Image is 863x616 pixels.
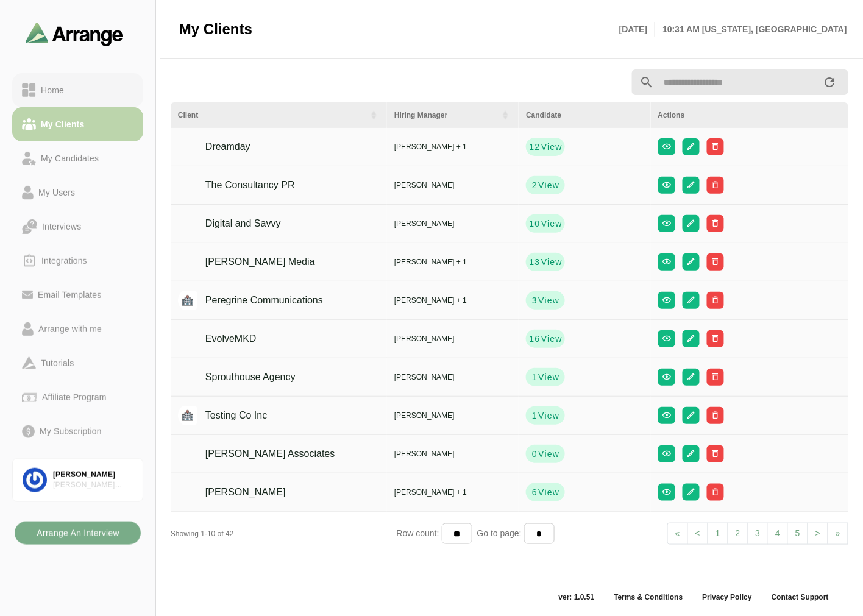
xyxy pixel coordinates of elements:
strong: 13 [528,256,540,268]
button: 2View [526,176,565,194]
img: placeholder logo [178,406,197,425]
p: [DATE] [619,22,655,37]
div: Tutorials [36,356,79,370]
strong: 6 [531,486,538,498]
strong: 2 [531,179,538,191]
div: [PERSON_NAME] + 1 [394,257,511,267]
strong: 10 [528,218,540,230]
span: View [538,486,559,498]
a: Tutorials [12,346,143,380]
span: ver: 1.0.51 [549,592,605,602]
strong: 12 [528,141,540,153]
span: View [541,218,563,230]
div: [PERSON_NAME] [186,481,286,504]
a: [PERSON_NAME][PERSON_NAME] Associates [12,458,143,502]
a: My Candidates [12,141,143,175]
a: Affiliate Program [12,380,143,414]
div: [PERSON_NAME] [394,218,511,229]
strong: 0 [531,448,538,460]
div: [PERSON_NAME] + 1 [394,295,511,306]
a: 3 [748,523,769,545]
div: My Clients [36,117,89,132]
div: Hiring Manager [394,110,493,121]
button: 16View [526,330,565,348]
strong: 1 [531,409,538,422]
div: Sprouthouse Agency [186,366,296,389]
i: appended action [823,75,837,90]
a: Email Templates [12,278,143,312]
div: My Candidates [36,151,104,166]
a: My Clients [12,107,143,141]
span: View [541,256,563,268]
span: Go to page: [472,528,524,538]
a: 5 [787,523,808,545]
a: My Users [12,175,143,210]
div: [PERSON_NAME] + 1 [394,141,511,152]
div: Testing Co Inc [186,404,267,427]
a: Arrange with me [12,312,143,346]
div: [PERSON_NAME] + 1 [394,487,511,498]
span: View [538,409,559,422]
div: Digital and Savvy [186,212,281,235]
a: My Subscription [12,414,143,448]
div: [PERSON_NAME] [394,180,511,191]
div: [PERSON_NAME] Associates [186,442,335,466]
span: View [538,448,559,460]
img: placeholder logo [178,291,197,310]
button: 1View [526,406,565,425]
div: [PERSON_NAME] [394,448,511,459]
span: View [538,179,559,191]
div: Affiliate Program [37,390,111,405]
button: 0View [526,445,565,463]
div: [PERSON_NAME] [394,410,511,421]
span: View [538,371,559,383]
a: Interviews [12,210,143,244]
button: 12View [526,138,565,156]
span: > [815,528,820,538]
div: Client [178,110,361,121]
a: 4 [767,523,788,545]
a: Next [828,523,848,545]
button: 6View [526,483,565,501]
div: Integrations [37,253,92,268]
div: [PERSON_NAME] Media [186,250,315,274]
span: My Clients [179,20,252,38]
div: Candidate [526,110,643,121]
b: Arrange An Interview [36,522,119,545]
div: EvolveMKD [186,327,257,350]
img: arrangeai-name-small-logo.4d2b8aee.svg [26,22,123,46]
button: 3View [526,291,565,310]
a: 2 [728,523,748,545]
a: Home [12,73,143,107]
div: Dreamday [186,135,250,158]
div: Actions [658,110,841,121]
div: Home [36,83,69,97]
button: 10View [526,214,565,233]
a: Contact Support [762,592,839,602]
div: Peregrine Communications [186,289,323,312]
a: Privacy Policy [693,592,762,602]
div: [PERSON_NAME] Associates [53,480,133,490]
strong: 16 [528,333,540,345]
div: Email Templates [33,288,106,302]
a: Integrations [12,244,143,278]
div: My Subscription [35,424,107,439]
a: Next [808,523,828,545]
a: Terms & Conditions [604,592,692,602]
span: View [541,333,563,345]
div: The Consultancy PR [186,174,295,197]
p: 10:31 AM [US_STATE], [GEOGRAPHIC_DATA] [655,22,847,37]
button: 13View [526,253,565,271]
button: Arrange An Interview [15,522,141,545]
strong: 3 [531,294,538,306]
div: Showing 1-10 of 42 [171,528,397,539]
div: Arrange with me [34,322,107,336]
span: » [836,528,840,538]
div: [PERSON_NAME] [53,470,133,480]
div: [PERSON_NAME] [394,333,511,344]
span: View [538,294,559,306]
div: My Users [34,185,80,200]
div: Interviews [37,219,86,234]
span: Row count: [397,528,442,538]
div: [PERSON_NAME] [394,372,511,383]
